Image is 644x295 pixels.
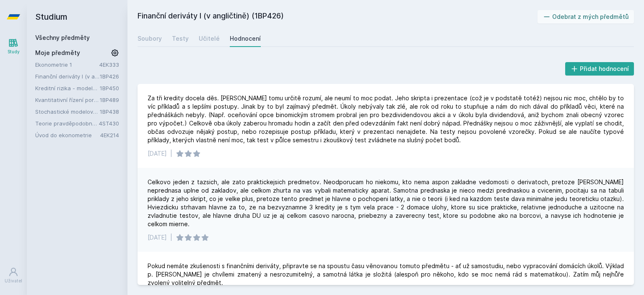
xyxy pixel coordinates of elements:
div: Pokud nemáte zkušenosti s finančními deriváty, připravte se na spoustu času věnovanou tomuto před... [148,262,624,287]
div: Učitelé [199,34,220,43]
div: Uživatel [5,278,22,284]
a: Kreditní rizika - modelování a řízení [35,84,100,92]
a: 1BP450 [100,85,119,91]
a: 4EK214 [100,132,119,138]
a: 4ST430 [99,120,119,127]
a: Učitelé [199,30,220,47]
div: Study [8,49,20,55]
button: Přidat hodnocení [565,62,634,76]
a: 1BP489 [100,97,119,103]
div: [DATE] [148,149,167,158]
div: Celkovo jeden z tazsich, ale zato praktickejsich predmetov. Neodporucam ho niekomu, kto nema aspo... [148,178,624,228]
a: Uživatel [2,263,25,288]
span: Moje předměty [35,49,80,57]
div: Hodnocení [230,34,261,43]
a: Finanční deriváty I (v angličtině) [35,72,100,81]
a: Soubory [138,30,162,47]
a: 1BP438 [100,108,119,115]
div: | [170,233,172,242]
a: Study [2,34,25,59]
a: Kvantitativní řízení portfolia aktiv [35,96,100,104]
a: Ekonometrie 1 [35,60,99,69]
div: Za tři kredity docela děs. [PERSON_NAME] tomu určitě rozumí, ale neumí to moc podat. Jeho skripta... [148,94,624,144]
div: [DATE] [148,233,167,242]
a: Všechny předměty [35,34,90,41]
h2: Finanční deriváty I (v angličtině) (1BP426) [138,10,538,23]
a: Testy [172,30,189,47]
a: 1BP426 [100,73,119,80]
button: Odebrat z mých předmětů [538,10,634,23]
a: Teorie pravděpodobnosti a matematická statistika 2 [35,119,99,128]
a: Stochastické modelování ve financích [35,107,100,116]
a: Úvod do ekonometrie [35,131,100,139]
div: Testy [172,34,189,43]
div: Soubory [138,34,162,43]
div: | [170,149,172,158]
a: 4EK333 [99,61,119,68]
a: Hodnocení [230,30,261,47]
